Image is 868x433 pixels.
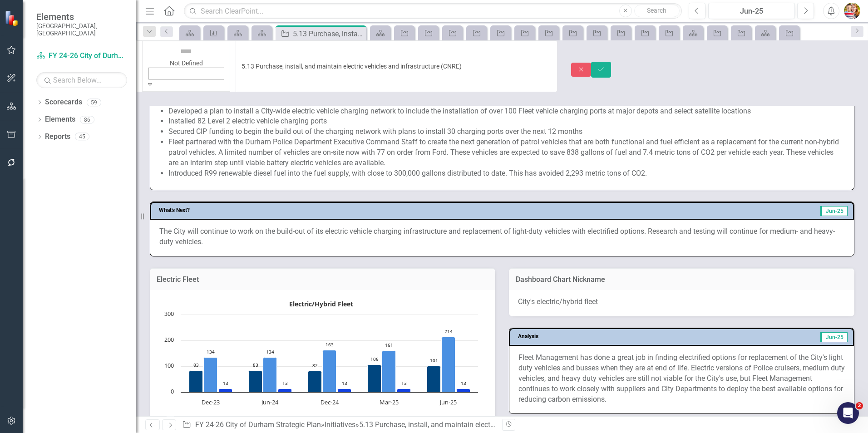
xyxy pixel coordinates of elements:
[87,98,101,106] div: 59
[207,349,215,355] text: 134
[168,106,845,117] li: Developed a plan to install a City-wide electric vehicle charging network to include the installa...
[193,362,199,368] text: 83
[401,380,407,386] text: 13
[148,59,224,68] div: Not Defined
[308,371,322,392] path: Dec-24, 82. Electric.
[164,361,174,369] text: 100
[164,310,174,318] text: 300
[380,398,399,406] text: Mar-25
[179,44,193,59] img: Not Defined
[342,380,347,386] text: 13
[164,335,174,344] text: 200
[36,51,127,61] a: FY 24-26 City of Durham Strategic Plan
[708,3,795,19] button: Jun-25
[168,127,845,137] li: Secured CIP funding to begin the build out of the charging network with plans to install 30 charg...
[219,389,470,392] g: Plug-in Hybrid, bar series 3 of 3 with 5 bars.
[184,3,682,19] input: Search ClearPoint...
[338,389,351,392] path: Dec-24, 13. Plug-in Hybrid.
[266,349,274,355] text: 134
[36,22,127,37] small: [GEOGRAPHIC_DATA], [GEOGRAPHIC_DATA]
[168,168,845,179] li: Introduced R99 renewable diesel fuel into the fuel supply, with close to 300,000 gallons distribu...
[282,380,288,386] text: 13
[164,413,177,425] button: View chart menu, Electric/Hybrid Fleet
[427,366,441,392] path: Jun-25, 101. Electric.
[844,3,860,19] img: Shari Metcalfe
[293,28,364,39] div: 5.13 Purchase, install, and maintain electric vehicles and infrastructure (CNRE)
[168,137,845,168] li: Fleet partnered with the Durham Police Department Executive Command Staff to create the next gene...
[223,380,228,386] text: 13
[171,387,174,395] text: 0
[325,341,334,348] text: 163
[289,300,353,308] text: Electric/Hybrid Fleet
[385,342,393,348] text: 161
[820,332,848,342] span: Jun-25
[325,420,355,429] a: Initiatives
[253,362,258,368] text: 83
[45,132,70,142] a: Reports
[430,357,438,364] text: 101
[444,328,453,335] text: 214
[36,72,127,88] input: Search Below...
[263,357,277,392] path: Jun-24, 134. Hybrid.
[219,389,232,392] path: Dec-23, 13. Plug-in Hybrid.
[461,380,466,386] text: 13
[159,297,486,433] div: Electric/Hybrid Fleet. Highcharts interactive chart.
[75,133,89,141] div: 45
[321,398,339,406] text: Dec-24
[518,353,845,404] p: Fleet Management has done a great job in finding electrified options for replacement of the City'...
[391,415,418,423] button: Show Hybrid
[204,357,217,392] path: Dec-23, 134. Hybrid.
[370,356,379,362] text: 106
[428,415,474,423] button: Show Plug-in Hybrid
[837,402,859,424] iframe: Intercom live chat
[80,116,94,123] div: 86
[634,5,680,17] button: Search
[159,297,483,433] svg: Interactive chart
[278,389,292,392] path: Jun-24, 13. Plug-in Hybrid.
[202,398,220,406] text: Dec-23
[168,116,845,127] li: Installed 82 Level 2 electric vehicle charging ports
[352,415,381,423] button: Show Electric
[442,337,455,392] path: Jun-25, 214. Hybrid.
[204,337,455,392] g: Hybrid, bar series 2 of 3 with 5 bars.
[439,398,457,406] text: Jun-25
[249,370,262,392] path: Jun-24, 83. Electric.
[397,389,411,392] path: Mar-25, 13. Plug-in Hybrid.
[518,297,598,306] span: City's electric/hybrid fleet
[159,226,845,247] p: The City will continue to work on the build-out of its electric vehicle charging infrastructure a...
[382,350,396,392] path: Mar-25, 161. Hybrid.
[182,420,495,430] div: » »
[518,334,657,340] h3: Analysis
[189,370,203,392] path: Dec-23, 83. Electric.
[157,276,488,284] h3: Electric Fleet
[189,364,441,392] g: Electric, bar series 1 of 3 with 5 bars.
[457,389,470,392] path: Jun-25, 13. Plug-in Hybrid.
[45,97,82,108] a: Scorecards
[36,11,127,22] span: Elements
[711,6,792,17] div: Jun-25
[45,114,75,125] a: Elements
[312,362,318,369] text: 82
[856,402,863,409] span: 2
[195,420,321,429] a: FY 24-26 City of Durham Strategic Plan
[4,10,21,26] img: ClearPoint Strategy
[359,420,610,429] div: 5.13 Purchase, install, and maintain electric vehicles and infrastructure (CNRE)
[236,40,557,92] input: This field is required
[159,207,520,213] h3: What's Next?
[368,364,381,392] path: Mar-25, 106. Electric.
[820,206,848,216] span: Jun-25
[323,350,336,392] path: Dec-24, 163. Hybrid.
[261,398,279,406] text: Jun-24
[647,7,666,14] span: Search
[516,276,848,284] h3: Dashboard Chart Nickname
